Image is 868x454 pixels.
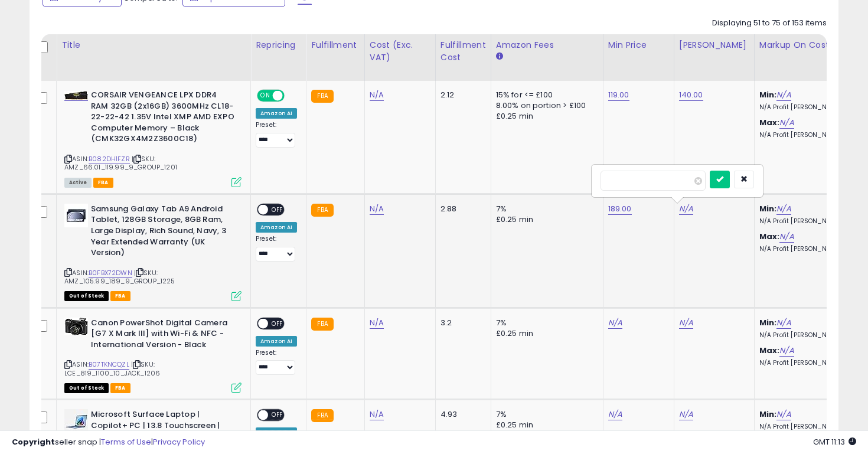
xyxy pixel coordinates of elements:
span: | SKU: AMZ_66.01_119.99_9_GROUP_1201 [64,154,177,172]
small: FBA [311,409,333,422]
strong: Copyright [12,436,55,448]
a: 140.00 [679,89,703,101]
div: Preset: [256,235,297,262]
a: N/A [608,317,622,329]
div: [PERSON_NAME] [679,39,749,51]
b: Min: [759,317,777,328]
a: N/A [779,231,794,243]
div: 8.00% on portion > £100 [496,100,594,111]
span: All listings currently available for purchase on Amazon [64,178,92,188]
p: N/A Profit [PERSON_NAME] [759,359,857,367]
a: N/A [608,409,622,420]
b: Min: [759,89,777,100]
p: N/A Profit [PERSON_NAME] [759,331,857,339]
div: Min Price [608,39,669,51]
b: Min: [759,203,777,214]
a: B082DH1FZR [89,154,130,164]
div: 4.93 [440,409,482,420]
img: 31x2acyXY0L._SL40_.jpg [64,409,88,433]
div: ASIN: [64,318,242,392]
span: OFF [268,204,287,214]
th: The percentage added to the cost of goods (COGS) that forms the calculator for Min & Max prices. [754,34,866,81]
span: 2025-10-11 11:13 GMT [813,436,856,448]
a: Privacy Policy [153,436,205,448]
div: 7% [496,409,594,420]
p: N/A Profit [PERSON_NAME] [759,217,857,226]
small: FBA [311,204,333,217]
span: All listings that are currently out of stock and unavailable for purchase on Amazon [64,291,109,301]
div: 3.2 [440,318,482,328]
img: 41qKeanxfeL._SL40_.jpg [64,318,88,335]
a: 189.00 [608,203,632,215]
small: FBA [311,90,333,103]
a: Terms of Use [101,436,151,448]
a: N/A [779,345,794,357]
img: 31JWp0lRANL._SL40_.jpg [64,204,88,227]
p: N/A Profit [PERSON_NAME] [759,245,857,253]
b: Max: [759,345,780,356]
a: N/A [679,317,693,329]
a: N/A [776,89,791,101]
div: Markup on Cost [759,39,862,51]
div: Cost (Exc. VAT) [370,39,430,64]
span: ON [258,91,273,101]
a: N/A [370,409,384,420]
span: OFF [268,410,287,420]
b: Samsung Galaxy Tab A9 Android Tablet, 128GB Storage, 8GB Ram, Large Display, Rich Sound, Navy, 3 ... [91,204,234,262]
span: FBA [110,291,130,301]
div: Amazon Fees [496,39,598,51]
div: 15% for <= £100 [496,90,594,100]
div: Amazon AI [256,336,297,347]
img: 31FW7FG2LML._SL40_.jpg [64,91,88,100]
div: Preset: [256,121,297,148]
div: 2.88 [440,204,482,214]
p: N/A Profit [PERSON_NAME] [759,103,857,112]
span: FBA [93,178,113,188]
div: 7% [496,204,594,214]
small: FBA [311,318,333,331]
a: N/A [779,117,794,129]
span: | SKU: LCE_819_1100_10_JACK_1206 [64,360,160,377]
div: seller snap | | [12,437,205,448]
span: FBA [110,383,130,393]
div: Displaying 51 to 75 of 153 items [712,18,827,29]
div: 7% [496,318,594,328]
a: 119.00 [608,89,629,101]
div: Fulfillment [311,39,359,51]
a: B07TKNCQZL [89,360,129,370]
span: All listings that are currently out of stock and unavailable for purchase on Amazon [64,383,109,393]
b: Max: [759,117,780,128]
b: Canon PowerShot Digital Camera [G7 X Mark III] with Wi-Fi & NFC - International Version - Black [91,318,234,354]
a: N/A [679,203,693,215]
div: ASIN: [64,204,242,300]
p: N/A Profit [PERSON_NAME] [759,131,857,139]
small: Amazon Fees. [496,51,503,62]
div: Amazon AI [256,108,297,119]
div: Title [61,39,246,51]
div: 2.12 [440,90,482,100]
div: £0.25 min [496,328,594,339]
div: Fulfillment Cost [440,39,486,64]
a: N/A [370,89,384,101]
div: Preset: [256,349,297,375]
a: N/A [370,203,384,215]
div: ASIN: [64,90,242,186]
span: OFF [283,91,302,101]
div: £0.25 min [496,111,594,122]
div: £0.25 min [496,214,594,225]
span: OFF [268,318,287,328]
a: N/A [776,409,791,420]
a: N/A [370,317,384,329]
span: | SKU: AMZ_105.99_189_9_GROUP_1225 [64,268,175,286]
a: B0FBX72DWN [89,268,132,278]
b: CORSAIR VENGEANCE LPX DDR4 RAM 32GB (2x16GB) 3600MHz CL18-22-22-42 1.35V Intel XMP AMD EXPO Compu... [91,90,234,148]
a: N/A [776,317,791,329]
div: Amazon AI [256,222,297,233]
b: Max: [759,231,780,242]
div: Repricing [256,39,301,51]
a: N/A [776,203,791,215]
a: N/A [679,409,693,420]
b: Min: [759,409,777,420]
